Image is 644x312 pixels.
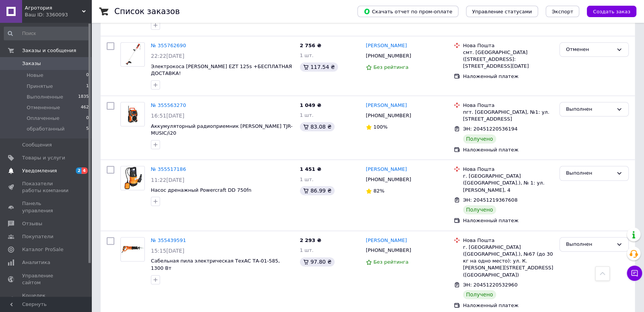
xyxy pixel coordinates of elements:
a: № 355517186 [151,166,186,172]
span: Каталог ProSale [22,246,63,253]
span: Отмененные [27,104,60,111]
a: Фото товару [120,166,145,190]
span: ЭН: 20451219367608 [463,197,517,203]
span: Панель управления [22,200,70,214]
span: Агротория [25,5,82,11]
span: 2 756 ₴ [300,43,321,48]
button: Экспорт [546,6,579,17]
span: Заказы и сообщения [22,47,76,54]
img: Фото товару [121,102,144,126]
a: Фото товару [120,237,145,261]
span: 1 шт. [300,177,314,182]
div: Нова Пошта [463,237,553,244]
button: Чат с покупателем [627,266,642,281]
button: Управление статусами [466,6,538,17]
div: смт. [GEOGRAPHIC_DATA] ([STREET_ADDRESS]: [STREET_ADDRESS][DATE] [463,49,553,70]
span: Кошелек компании [22,292,70,306]
div: Получено [463,134,496,143]
span: Экспорт [552,9,573,14]
span: ЭН: 20451220532960 [463,282,517,288]
a: № 355439591 [151,237,186,243]
div: [PHONE_NUMBER] [364,51,413,61]
img: Фото товару [121,237,144,261]
div: 86.99 ₴ [300,186,335,195]
span: 0 [86,72,89,79]
div: Выполнен [566,105,613,113]
button: Скачать отчет по пром-оплате [357,6,458,17]
span: Сообщения [22,142,52,148]
div: 83.08 ₴ [300,122,335,131]
a: [PERSON_NAME] [366,102,407,109]
span: Аккумуляторный радиоприемник [PERSON_NAME] TJR-MUSIC/i20 [151,123,293,136]
span: 1 шт. [300,112,314,118]
span: Аналитика [22,259,50,266]
span: 1835 [78,94,89,100]
div: Получено [463,205,496,214]
span: 1 [86,83,89,90]
div: 117.54 ₴ [300,62,338,72]
span: 11:22[DATE] [151,177,184,183]
a: Насос дренажный Powercraft DD 750fn [151,187,252,193]
div: пгт. [GEOGRAPHIC_DATA], №1: ул. [STREET_ADDRESS] [463,109,553,123]
span: 1 шт. [300,53,314,58]
div: [PHONE_NUMBER] [364,245,413,255]
span: 0 [86,115,89,122]
div: Нова Пошта [463,42,553,49]
span: Оплаченные [27,115,59,122]
span: Без рейтинга [373,64,409,70]
a: Сабельная пила электрическая ТехАС ТА-01-585, 1300 Вт [151,258,280,271]
div: Наложенный платеж [463,146,553,153]
span: Без рейтинга [373,259,409,265]
div: г. [GEOGRAPHIC_DATA] ([GEOGRAPHIC_DATA].), № 1: ул. [PERSON_NAME], 4 [463,173,553,194]
span: Принятые [27,83,53,90]
h1: Список заказов [114,7,180,16]
span: Управление сайтом [22,272,70,286]
span: Скачать отчет по пром-оплате [364,8,452,15]
div: Ваш ID: 3360093 [25,11,91,18]
a: Фото товару [120,42,145,67]
span: обработанный [27,126,64,132]
a: Создать заказ [579,8,636,14]
div: Получено [463,290,496,299]
span: 15:15[DATE] [151,248,184,254]
a: № 355762690 [151,43,186,48]
span: Выполненные [27,94,63,100]
span: 16:51[DATE] [151,113,184,119]
span: 1 шт. [300,247,314,253]
span: ЭН: 20451220536194 [463,126,517,132]
a: [PERSON_NAME] [366,42,407,49]
a: [PERSON_NAME] [366,237,407,244]
img: Фото товару [121,166,144,190]
div: г. [GEOGRAPHIC_DATA] ([GEOGRAPHIC_DATA].), №67 (до 30 кг на одно место): ул. К. [PERSON_NAME][STR... [463,244,553,279]
span: Заказы [22,60,41,67]
div: [PHONE_NUMBER] [364,175,413,185]
span: 100% [373,124,388,130]
span: Покупатели [22,233,53,240]
div: Отменен [566,46,613,54]
span: 4 [82,167,88,174]
span: Уведомления [22,167,57,174]
img: Фото товару [124,43,142,66]
span: Электрокоса [PERSON_NAME] EZT 125s +БЕСПЛАТНАЯ ДОСТАВКА! [151,64,292,76]
div: Наложенный платеж [463,302,553,309]
span: 2 293 ₴ [300,237,321,243]
span: Показатели работы компании [22,180,70,194]
div: Выполнен [566,169,613,177]
span: Управление статусами [472,9,532,14]
span: 5 [86,126,89,132]
div: Наложенный платеж [463,217,553,224]
div: Выполнен [566,240,613,248]
a: Фото товару [120,102,145,126]
div: Нова Пошта [463,166,553,173]
button: Создать заказ [587,6,636,17]
span: Создать заказ [593,9,630,14]
div: Наложенный платеж [463,73,553,80]
span: 462 [81,104,89,111]
input: Поиск [4,27,90,40]
div: [PHONE_NUMBER] [364,111,413,121]
span: Новые [27,72,43,79]
span: 22:22[DATE] [151,53,184,59]
div: Нова Пошта [463,102,553,109]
